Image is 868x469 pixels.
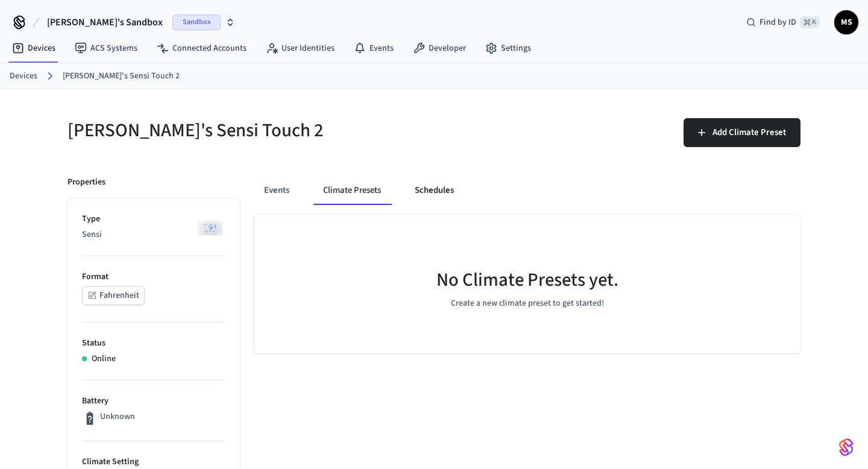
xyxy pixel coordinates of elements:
a: User Identities [256,37,344,59]
a: Connected Accounts [147,37,256,59]
span: ⌘ K [800,16,820,28]
button: Add Climate Preset [684,118,800,147]
p: Online [92,353,116,365]
p: Type [82,213,225,225]
div: Find by ID⌘ K [737,11,829,33]
span: Find by ID [759,16,796,28]
button: Schedules [405,176,464,205]
p: Status [82,337,225,350]
h5: No Climate Presets yet. [436,268,618,292]
span: Sandbox [172,14,221,30]
img: Sensi Smart Thermostat (White) [195,213,225,243]
p: Create a new climate preset to get started! [451,297,604,310]
a: Devices [2,37,65,59]
a: Settings [476,37,541,59]
p: Climate Setting [82,456,225,468]
img: SeamLogoGradient.69752ec5.svg [839,438,854,457]
button: Fahrenheit [82,286,145,305]
a: ACS Systems [65,37,147,59]
button: Climate Presets [313,176,391,205]
a: Events [344,37,403,59]
p: Sensi [82,228,225,241]
span: MS [835,11,857,33]
p: Format [82,271,225,283]
p: Unknown [100,411,135,423]
button: Events [254,176,299,205]
a: [PERSON_NAME]'s Sensi Touch 2 [63,70,180,83]
span: Add Climate Preset [712,125,786,140]
p: Battery [82,395,225,408]
h5: [PERSON_NAME]'s Sensi Touch 2 [68,118,427,143]
button: MS [834,10,858,34]
a: Devices [10,70,37,83]
p: Properties [68,176,105,189]
a: Developer [403,37,476,59]
span: [PERSON_NAME]'s Sandbox [47,15,163,30]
